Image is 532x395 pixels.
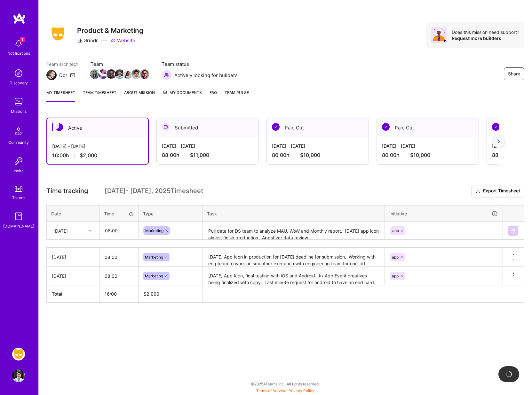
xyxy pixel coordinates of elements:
i: icon Mail [70,73,75,78]
a: Team Member Avatar [132,69,140,80]
span: Marketing [145,228,163,233]
textarea: Pull data for DS team to analyze MAU. WoW and Monthly report. [DATE] app icon almost finish produ... [203,222,384,239]
input: HH:MM [100,222,138,239]
span: $ 2,000 [144,291,159,297]
img: Paid Out [272,123,280,131]
span: Marketing [145,255,163,259]
div: 80:00 h [382,152,473,159]
img: Active [55,123,63,131]
img: Team Member Avatar [131,69,141,79]
img: Submitted [162,123,170,131]
img: Team Member Avatar [107,69,116,79]
th: Date [47,205,99,222]
a: Team Pulse [225,89,249,102]
img: Team Member Avatar [123,69,133,79]
i: icon CompanyGray [77,38,82,43]
a: Team Member Avatar [140,69,149,80]
input: HH:MM [99,267,138,284]
div: Community [8,139,29,146]
input: HH:MM [99,249,138,266]
img: Avatar [431,27,447,43]
div: Tokens [12,194,25,201]
div: Active [47,118,148,138]
div: Paid Out [267,118,369,137]
span: My Documents [163,89,202,96]
div: Missions [11,108,27,115]
img: Team Member Avatar [140,69,149,79]
a: Team Member Avatar [115,69,124,80]
div: Submitted [157,118,258,137]
img: Team Member Avatar [115,69,124,79]
div: © 2025 ATeams Inc., All rights reserved. [38,376,532,392]
span: Team [91,61,149,67]
img: Paid Out [492,123,500,131]
a: FAQ [210,89,217,102]
a: Team timesheet [83,89,116,102]
div: [DATE] - [DATE] [162,143,253,149]
div: Invite [14,167,24,174]
th: 16:00 [99,285,139,303]
div: [DATE] - [DATE] [382,143,473,149]
img: guide book [12,210,25,223]
img: tokens [15,186,22,192]
a: Team Member Avatar [107,69,115,80]
a: Website [111,37,135,44]
div: Discovery [10,80,28,86]
span: Team architect [46,61,78,67]
button: Export Timesheet [471,185,524,197]
a: Terms of Service [256,388,286,393]
span: Share [508,71,520,77]
div: null [508,226,519,236]
div: Time [104,210,134,217]
img: Team Member Avatar [98,69,108,79]
img: Submit [511,228,516,233]
img: Grindr: Product & Marketing [12,348,25,360]
button: Share [504,67,524,80]
span: $10,000 [410,152,430,159]
span: Team Pulse [225,90,249,95]
div: 16:00 h [52,152,143,159]
span: | [256,388,314,393]
span: $2,000 [80,152,97,159]
a: Privacy Policy [289,388,314,393]
img: Invite [12,155,25,167]
textarea: [DATE] App Icon in production for [DATE] deadline for submission. Working with eng team to work o... [203,248,384,266]
img: Paid Out [382,123,390,131]
th: Task [202,205,385,222]
img: Company Logo [46,25,69,43]
div: Notifications [7,50,30,57]
img: logo [13,13,26,24]
textarea: [DATE] App Icon, final testing with iOS and Android. In-App Event creatives being finalized with ... [203,267,384,285]
img: User Avatar [12,369,25,382]
img: Team Architect [46,70,57,80]
div: Request more builders [452,35,519,41]
h3: Product & Marketing [77,27,143,35]
span: $10,000 [300,152,320,159]
div: [DATE] [52,254,94,260]
div: Dor [59,72,67,79]
div: [DATE] - [DATE] [52,143,143,150]
div: [DATE] - [DATE] [272,143,363,149]
span: [DATE] - [DATE] , 2025 Timesheet [105,187,203,195]
i: icon Chevron [88,229,91,232]
span: Team status [162,61,238,67]
a: About Mission [124,89,155,102]
div: 88:00 h [162,152,253,159]
img: loading [504,370,513,378]
span: Actively looking for builders [174,72,238,79]
img: discovery [12,67,25,80]
div: [DOMAIN_NAME] [3,223,34,229]
div: Grindr [77,37,98,44]
span: app [392,255,399,259]
th: Total [47,285,99,303]
a: My Documents [163,89,202,102]
a: My timesheet [46,89,75,102]
div: Does this mission need support? [452,29,519,35]
span: $11,000 [190,152,209,159]
a: Team Member Avatar [124,69,132,80]
div: [DATE] [52,273,94,279]
img: right [497,139,500,143]
img: teamwork [12,95,25,108]
div: Paid Out [377,118,479,137]
div: [DATE] [53,227,68,234]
